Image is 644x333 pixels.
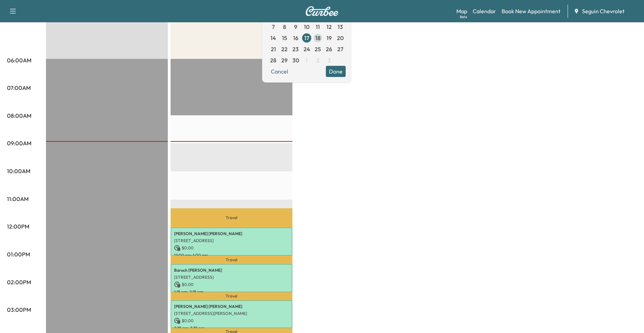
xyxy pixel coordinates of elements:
[270,34,276,42] span: 14
[315,45,321,53] span: 25
[304,34,309,42] span: 17
[7,56,31,64] p: 06:00AM
[456,7,467,15] a: MapBeta
[174,274,289,280] p: [STREET_ADDRESS]
[174,325,289,331] p: 2:35 pm - 3:35 pm
[7,139,31,147] p: 09:00AM
[305,6,339,16] img: Curbee Logo
[460,14,467,20] div: Beta
[7,250,30,258] p: 01:00PM
[272,23,275,31] span: 7
[174,289,289,295] p: 1:18 pm - 2:18 pm
[7,111,31,120] p: 08:00AM
[337,45,343,53] span: 27
[271,45,276,53] span: 21
[174,281,289,288] p: $ 0.00
[174,268,289,273] p: Baruch [PERSON_NAME]
[7,305,31,314] p: 03:00PM
[327,34,332,42] span: 19
[7,222,29,231] p: 12:00PM
[174,311,289,316] p: [STREET_ADDRESS][PERSON_NAME]
[473,7,496,15] a: Calendar
[282,34,287,42] span: 15
[7,195,29,203] p: 11:00AM
[502,7,560,15] a: Book New Appointment
[328,56,331,64] span: 3
[337,34,344,42] span: 20
[326,66,346,77] button: Done
[306,56,308,64] span: 1
[268,66,291,77] button: Cancel
[281,56,288,64] span: 29
[174,245,289,251] p: $ 0.00
[326,45,332,53] span: 26
[174,304,289,309] p: [PERSON_NAME] [PERSON_NAME]
[315,34,321,42] span: 18
[7,278,31,286] p: 02:00PM
[7,84,31,92] p: 07:00AM
[304,23,309,31] span: 10
[338,23,343,31] span: 13
[327,23,332,31] span: 12
[7,167,30,175] p: 10:00AM
[174,231,289,237] p: [PERSON_NAME] [PERSON_NAME]
[316,23,320,31] span: 11
[293,34,298,42] span: 16
[174,318,289,324] p: $ 0.00
[174,253,289,258] p: 12:00 pm - 1:00 pm
[304,45,310,53] span: 24
[270,56,276,64] span: 28
[171,208,292,227] p: Travel
[294,23,297,31] span: 9
[171,292,292,300] p: Travel
[582,7,625,15] span: Seguin Chevrolet
[174,238,289,243] p: [STREET_ADDRESS]
[292,45,299,53] span: 23
[316,56,320,64] span: 2
[283,23,286,31] span: 8
[171,256,292,264] p: Travel
[292,56,299,64] span: 30
[281,45,288,53] span: 22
